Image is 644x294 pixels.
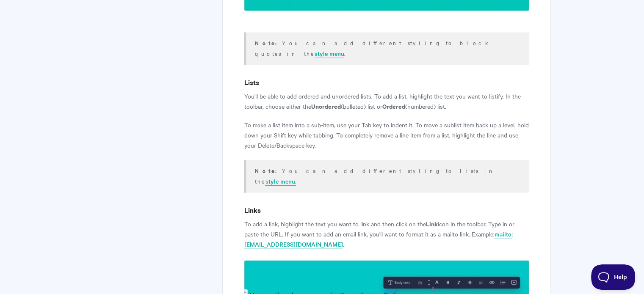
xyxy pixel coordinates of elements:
[314,49,344,58] a: style menu
[244,77,529,88] h4: Lists
[254,38,518,58] p: You can add different styling to block quotes in the .
[311,102,340,110] strong: Unordered
[265,177,296,186] a: style menu.
[254,39,282,47] b: Note:
[591,264,636,290] iframe: Toggle Customer Support
[244,219,529,249] p: To add a link, highlight the text you want to link and then click on the icon in the toolbar. Typ...
[254,167,282,175] b: Note:
[254,165,518,186] p: You can add different styling to lists in the
[244,91,529,111] p: You'll be able to add ordered and unordered lists. To add a list, highlight the text you want to ...
[244,120,529,150] p: To make a list item into a sub-item, use your Tab key to indent it. To move a sublist item back u...
[382,102,405,110] strong: Ordered
[426,219,437,228] strong: Link
[244,205,529,215] h4: Links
